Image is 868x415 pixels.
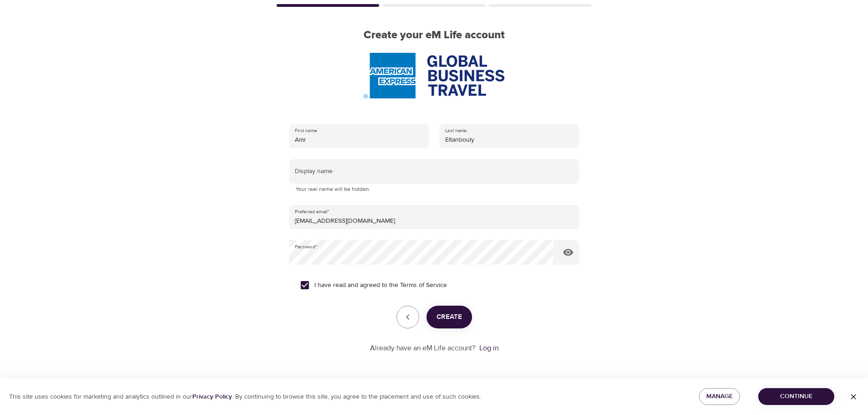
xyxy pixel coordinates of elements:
[426,306,472,328] button: Create
[370,343,476,354] p: Already have an eM Life account?
[192,393,232,401] a: Privacy Policy
[479,343,498,353] a: Log in
[758,388,834,405] button: Continue
[314,281,447,290] span: I have read and agreed to the
[765,391,827,402] span: Continue
[706,391,733,402] span: Manage
[364,53,504,98] img: AmEx%20GBT%20logo.png
[437,311,462,323] span: Create
[296,185,573,194] p: Your real name will be hidden.
[699,388,740,405] button: Manage
[400,281,447,290] a: Terms of Service
[275,29,594,42] h2: Create your eM Life account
